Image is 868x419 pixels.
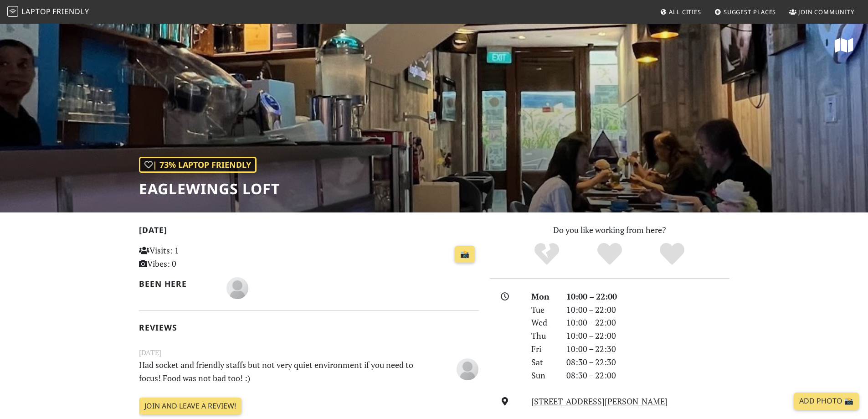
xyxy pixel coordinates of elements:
[457,362,478,373] span: Anonymous
[798,8,854,16] span: Join Community
[7,6,18,17] img: LaptopFriendly
[786,4,858,20] a: Join Community
[139,225,479,238] h2: [DATE]
[526,369,560,382] div: Sun
[794,393,859,410] a: Add Photo 📸
[526,356,560,369] div: Sat
[578,242,641,267] div: Yes
[134,347,484,358] small: [DATE]
[561,303,735,316] div: 10:00 – 22:00
[531,396,668,407] a: [STREET_ADDRESS][PERSON_NAME]
[52,6,89,16] span: Friendly
[226,282,248,293] span: omgc
[526,329,560,342] div: Thu
[455,246,475,263] a: 📸
[515,242,578,267] div: No
[226,277,248,299] img: blank-535327c66bd565773addf3077783bbfce4b00ec00e9fd257753287c682c7fa38.png
[457,358,478,380] img: blank-535327c66bd565773addf3077783bbfce4b00ec00e9fd257753287c682c7fa38.png
[139,323,479,332] h2: Reviews
[561,316,735,329] div: 10:00 – 22:00
[7,4,89,20] a: LaptopFriendly LaptopFriendly
[641,242,704,267] div: Definitely!
[526,290,560,303] div: Mon
[526,342,560,356] div: Fri
[139,180,280,197] h1: EagleWings Loft
[561,369,735,382] div: 08:30 – 22:00
[139,244,245,270] p: Visits: 1 Vibes: 0
[561,356,735,369] div: 08:30 – 22:30
[490,223,729,237] p: Do you like working from here?
[724,8,776,16] span: Suggest Places
[526,303,560,316] div: Tue
[134,358,426,385] p: Had socket and friendly staffs but not very quiet environment if you need to focus! Food was not ...
[139,279,216,289] h2: Been here
[139,398,241,415] a: Join and leave a review!
[561,329,735,342] div: 10:00 – 22:00
[711,4,780,20] a: Suggest Places
[526,316,560,329] div: Wed
[656,4,705,20] a: All Cities
[21,6,51,16] span: Laptop
[139,157,257,173] div: | 73% Laptop Friendly
[561,342,735,356] div: 10:00 – 22:30
[669,8,701,16] span: All Cities
[561,290,735,303] div: 10:00 – 22:00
